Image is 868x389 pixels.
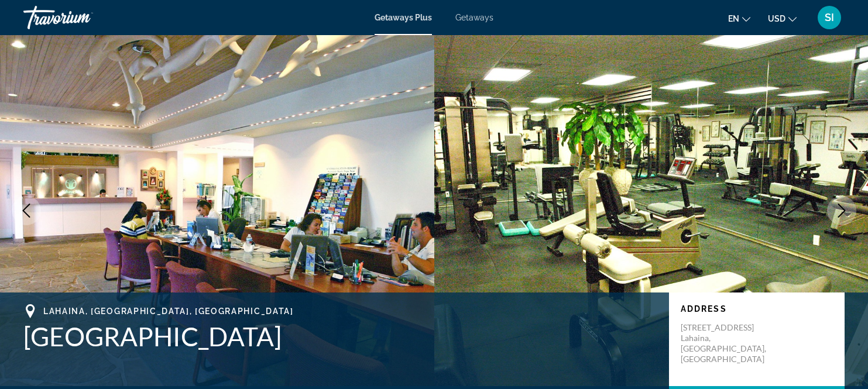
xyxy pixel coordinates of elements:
[768,14,785,23] span: USD
[728,10,750,27] button: Change language
[23,2,140,33] a: Travorium
[728,14,739,23] span: en
[681,304,833,314] p: Address
[825,12,834,23] span: SI
[375,13,432,22] a: Getaways Plus
[768,10,797,27] button: Change currency
[12,196,41,225] button: Previous image
[827,196,856,225] button: Next image
[455,13,493,22] a: Getaways
[43,307,294,316] span: Lahaina, [GEOGRAPHIC_DATA], [GEOGRAPHIC_DATA]
[681,322,774,364] p: [STREET_ADDRESS] Lahaina, [GEOGRAPHIC_DATA], [GEOGRAPHIC_DATA]
[23,321,657,352] h1: [GEOGRAPHIC_DATA]
[814,5,845,30] button: User Menu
